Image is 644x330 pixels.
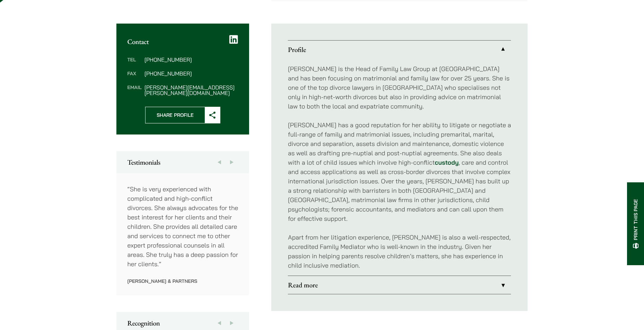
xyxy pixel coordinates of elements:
[288,120,511,223] p: [PERSON_NAME] has a good reputation for her ability to litigate or negotiate a full-range of fami...
[288,64,511,111] p: [PERSON_NAME] is the Head of Family Law Group at [GEOGRAPHIC_DATA] and has been focusing on matri...
[229,35,238,44] a: LinkedIn
[127,278,238,284] p: [PERSON_NAME] & Partners
[288,276,511,294] a: Read more
[145,107,220,123] button: Share Profile
[127,71,142,85] dt: Fax
[127,37,238,46] h2: Contact
[127,319,238,327] h2: Recognition
[288,233,511,270] p: Apart from her litigation experience, [PERSON_NAME] is also a well-respected, accredited Family M...
[127,57,142,71] dt: Tel
[145,107,205,123] span: Share Profile
[144,85,238,96] dd: [PERSON_NAME][EMAIL_ADDRESS][PERSON_NAME][DOMAIN_NAME]
[435,158,459,166] a: custody
[288,59,511,276] div: Profile
[127,184,238,269] p: “She is very experienced with complicated and high-conflict divorces. She always advocates for th...
[127,85,142,96] dt: Email
[144,57,238,62] dd: [PHONE_NUMBER]
[226,151,238,173] button: Next
[127,158,238,166] h2: Testimonials
[144,71,238,76] dd: [PHONE_NUMBER]
[288,41,511,59] a: Profile
[213,151,226,173] button: Previous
